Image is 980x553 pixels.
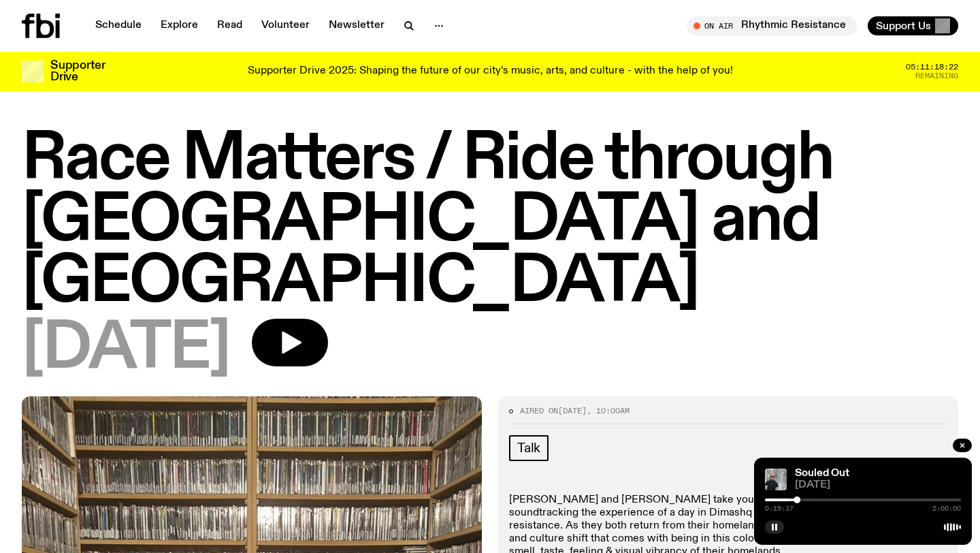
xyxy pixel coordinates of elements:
span: 0:19:37 [765,505,794,512]
span: Remaining [915,72,958,80]
button: On AirRhythmic Resistance [687,16,857,35]
span: [DATE] [22,319,230,380]
img: Stephen looks directly at the camera, wearing a black tee, black sunglasses and headphones around... [765,469,787,490]
a: Explore [152,16,206,35]
h1: Race Matters / Ride through [GEOGRAPHIC_DATA] and [GEOGRAPHIC_DATA] [22,129,958,313]
span: [DATE] [795,480,961,490]
span: [DATE] [558,405,587,416]
span: Talk [517,441,540,456]
p: Supporter Drive 2025: Shaping the future of our city’s music, arts, and culture - with the help o... [248,65,733,78]
a: Talk [509,435,549,461]
a: Volunteer [253,16,318,35]
span: 2:00:00 [932,505,961,512]
a: Newsletter [321,16,393,35]
a: Souled Out [795,468,849,479]
span: Support Us [876,20,931,32]
span: 05:11:18:22 [906,63,958,71]
a: Schedule [87,16,150,35]
a: Read [209,16,250,35]
span: , 10:00am [587,405,630,416]
span: Aired on [520,405,558,416]
h3: Supporter Drive [50,60,105,83]
button: Support Us [868,16,958,35]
